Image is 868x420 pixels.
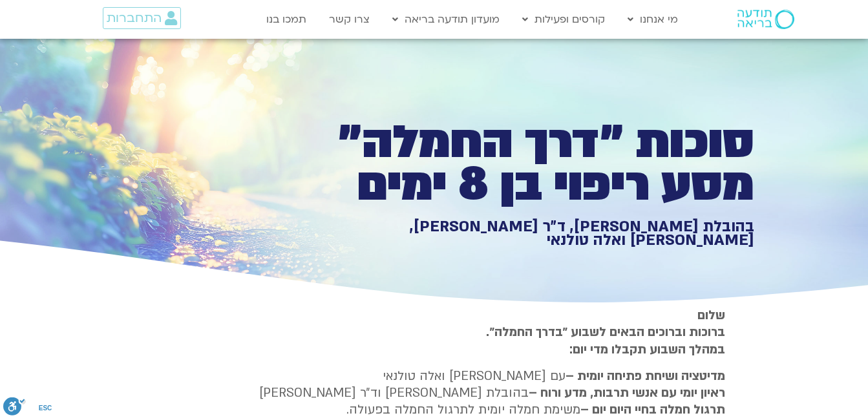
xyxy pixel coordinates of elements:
[107,11,162,25] span: התחברות
[260,7,313,32] a: תמכו בנו
[516,7,611,32] a: קורסים ופעילות
[529,384,725,401] b: ראיון יומי עם אנשי תרבות, מדע ורוח –
[306,121,754,206] h1: סוכות ״דרך החמלה״ מסע ריפוי בן 8 ימים
[580,401,725,418] b: תרגול חמלה בחיי היום יום –
[386,7,506,32] a: מועדון תודעה בריאה
[323,7,376,32] a: צרו קשר
[240,368,725,419] p: עם [PERSON_NAME] ואלה טולנאי בהובלת [PERSON_NAME] וד״ר [PERSON_NAME] משימת חמלה יומית לתרגול החמל...
[306,220,754,247] h1: בהובלת [PERSON_NAME], ד״ר [PERSON_NAME], [PERSON_NAME] ואלה טולנאי
[103,7,181,29] a: התחברות
[697,307,725,324] strong: שלום
[566,368,725,384] strong: מדיטציה ושיחת פתיחה יומית –
[621,7,684,32] a: מי אנחנו
[486,324,725,357] strong: ברוכות וברוכים הבאים לשבוע ״בדרך החמלה״. במהלך השבוע תקבלו מדי יום:
[737,10,794,29] img: תודעה בריאה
